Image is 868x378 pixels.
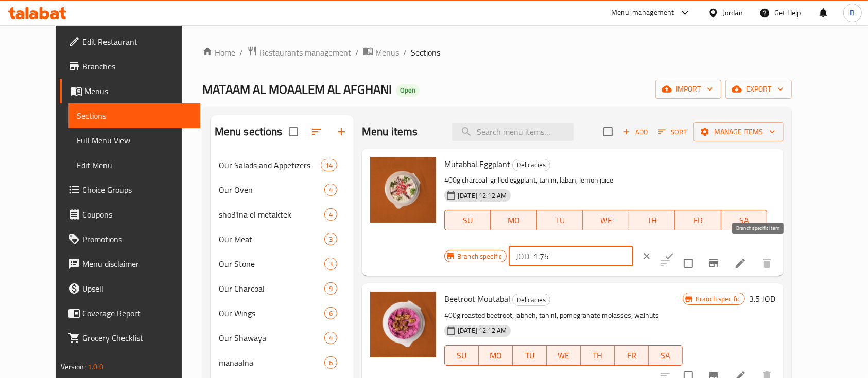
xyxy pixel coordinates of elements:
[68,153,201,177] a: Edit Menu
[658,126,687,138] span: Sort
[247,46,351,59] a: Restaurants management
[679,213,717,228] span: FR
[517,348,543,363] span: TU
[60,29,201,54] a: Edit Restaurant
[512,294,550,306] div: Delicacies
[219,184,324,196] span: Our Oven
[585,348,611,363] span: TH
[60,326,201,350] a: Grocery Checklist
[325,235,337,244] span: 3
[635,245,658,267] button: clear
[652,124,693,140] span: Sort items
[324,208,337,221] div: items
[219,356,324,369] span: manaalna
[211,326,354,350] div: Our Shawaya4
[77,159,193,171] span: Edit Menu
[444,174,767,187] p: 400g charcoal-grilled eggplant, tahini, laban, lemon juice
[619,348,645,363] span: FR
[701,251,726,276] button: Branch-specific-item
[219,332,324,344] span: Our Shawaya
[723,7,743,19] div: Jordan
[444,345,479,366] button: SU
[449,213,487,228] span: SU
[355,46,359,59] li: /
[370,157,436,223] img: Mutabbal Eggplant
[325,333,337,343] span: 4
[321,160,337,170] span: 14
[219,159,321,171] div: Our Salads and Appetizers
[444,210,491,230] button: SU
[325,309,337,318] span: 6
[725,213,763,228] span: SA
[725,80,792,99] button: export
[449,348,475,363] span: SU
[537,210,583,230] button: TU
[211,350,354,375] div: manaalna6
[411,46,440,59] span: Sections
[60,79,201,103] a: Menus
[702,125,775,138] span: Manage items
[512,159,550,171] div: Delicacies
[219,233,324,245] span: Our Meat
[82,258,193,270] span: Menu disclaimer
[219,307,324,319] span: Our Wings
[82,307,193,319] span: Coverage Report
[655,80,721,99] button: import
[653,348,679,363] span: SA
[547,345,581,366] button: WE
[629,210,675,230] button: TH
[219,208,324,221] div: sho3'lna el metaktek
[581,345,615,366] button: TH
[611,7,674,19] div: Menu-management
[621,126,649,138] span: Add
[850,7,855,19] span: B
[321,159,337,171] div: items
[483,348,509,363] span: MO
[749,292,775,306] h6: 3.5 JOD
[82,60,193,73] span: Branches
[444,291,510,307] span: Beetroot Moutabal
[453,251,506,261] span: Branch specific
[664,83,713,96] span: import
[215,124,283,139] h2: Menu sections
[633,213,671,228] span: TH
[283,121,304,142] span: Select all sections
[60,177,201,202] a: Choice Groups
[454,191,511,201] span: [DATE] 12:12 AM
[444,156,510,172] span: Mutabbal Eggplant
[60,301,201,326] a: Coverage Report
[211,202,354,227] div: sho3'lna el metaktek4
[551,348,577,363] span: WE
[734,83,784,96] span: export
[452,123,574,141] input: search
[202,46,792,59] nav: breadcrumb
[325,259,337,269] span: 3
[219,258,324,270] div: Our Stone
[649,345,683,366] button: SA
[84,85,193,97] span: Menus
[82,233,193,245] span: Promotions
[513,345,547,366] button: TU
[325,284,337,294] span: 9
[202,46,235,59] a: Home
[516,250,529,262] p: JOD
[324,307,337,319] div: items
[211,153,354,177] div: Our Salads and Appetizers14
[61,360,86,373] span: Version:
[211,251,354,276] div: Our Stone3
[619,124,652,140] button: Add
[219,282,324,295] span: Our Charcoal
[370,292,436,357] img: Beetroot Moutabal
[675,210,721,230] button: FR
[82,208,193,221] span: Coupons
[583,210,629,230] button: WE
[479,345,513,366] button: MO
[259,46,351,59] span: Restaurants management
[693,122,784,141] button: Manage items
[60,227,201,251] a: Promotions
[691,294,744,304] span: Branch specific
